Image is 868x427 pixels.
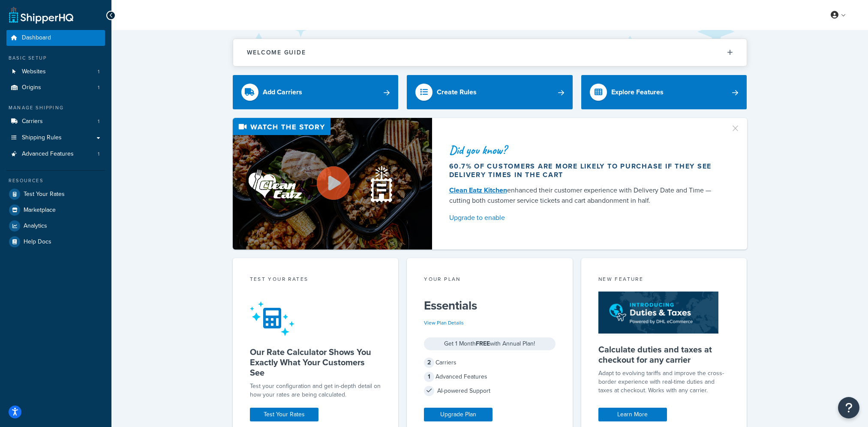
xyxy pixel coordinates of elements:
h5: Calculate duties and taxes at checkout for any carrier [598,344,730,365]
div: Basic Setup [6,54,105,62]
a: Dashboard [6,30,105,46]
span: Dashboard [22,34,51,42]
h5: Our Rate Calculator Shows You Exactly What Your Customers See [250,347,381,378]
div: Manage Shipping [6,104,105,111]
a: Websites1 [6,64,105,80]
span: Test Your Rates [24,191,65,198]
div: Get 1 Month with Annual Plan! [424,337,556,350]
span: Help Docs [24,238,51,246]
h5: Essentials [424,299,556,313]
div: Did you know? [449,144,720,156]
span: 2 [424,358,434,368]
div: New Feature [598,275,730,285]
span: Shipping Rules [22,134,62,141]
a: Advanced Features1 [6,146,105,162]
a: Marketplace [6,202,105,218]
span: 1 [98,84,99,91]
span: 1 [98,150,99,158]
div: Create Rules [437,86,477,98]
div: Carriers [424,357,556,369]
span: 1 [424,372,434,382]
span: 1 [98,118,99,125]
li: Websites [6,64,105,80]
li: Advanced Features [6,146,105,162]
div: Explore Features [611,86,664,98]
a: View Plan Details [424,319,464,327]
a: Shipping Rules [6,130,105,146]
strong: FREE [476,339,490,348]
a: Upgrade to enable [449,212,720,224]
div: enhanced their customer experience with Delivery Date and Time — cutting both customer service ti... [449,185,720,206]
a: Help Docs [6,234,105,250]
div: Advanced Features [424,371,556,383]
div: Test your rates [250,275,381,285]
a: Upgrade Plan [424,408,493,421]
h2: Welcome Guide [247,49,306,56]
div: Resources [6,177,105,184]
div: 60.7% of customers are more likely to purchase if they see delivery times in the cart [449,162,720,179]
img: Video thumbnail [233,118,432,250]
li: Carriers [6,114,105,129]
div: Test your configuration and get in-depth detail on how your rates are being calculated. [250,382,381,399]
div: Add Carriers [263,86,302,98]
span: 1 [98,68,99,75]
span: Websites [22,68,46,75]
span: Advanced Features [22,150,74,158]
a: Test Your Rates [250,408,318,421]
a: Explore Features [581,75,747,109]
a: Add Carriers [233,75,399,109]
a: Create Rules [407,75,573,109]
a: Origins1 [6,80,105,96]
div: Your Plan [424,275,556,285]
a: Carriers1 [6,114,105,129]
p: Adapt to evolving tariffs and improve the cross-border experience with real-time duties and taxes... [598,369,730,395]
div: AI-powered Support [424,385,556,397]
a: Clean Eatz Kitchen [449,185,507,195]
span: Marketplace [24,207,56,214]
li: Origins [6,80,105,96]
span: Carriers [22,118,43,125]
a: Analytics [6,218,105,234]
span: Origins [22,84,41,91]
span: Analytics [24,223,47,230]
a: Learn More [598,408,667,421]
button: Welcome Guide [233,39,747,66]
button: Open Resource Center [838,397,859,418]
a: Test Your Rates [6,186,105,202]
